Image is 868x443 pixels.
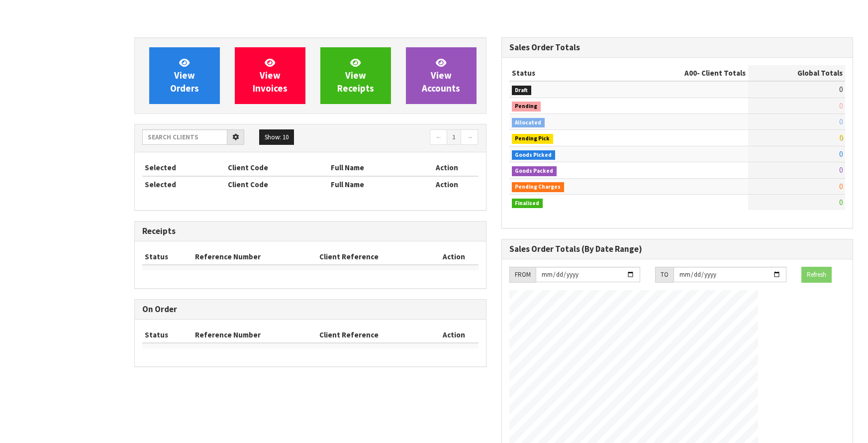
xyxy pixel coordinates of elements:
[684,68,697,78] span: A00
[149,47,220,104] a: ViewOrders
[193,327,317,343] th: Reference Number
[430,249,478,265] th: Action
[839,117,843,126] span: 0
[620,65,748,81] th: - Client Totals
[225,160,329,176] th: Client Code
[512,118,545,128] span: Allocated
[839,85,843,94] span: 0
[509,244,846,254] h3: Sales Order Totals (By Date Range)
[839,101,843,111] span: 0
[512,182,565,192] span: Pending Charges
[317,327,430,343] th: Client Reference
[235,47,305,104] a: ViewInvoices
[416,160,479,176] th: Action
[509,65,620,81] th: Status
[320,47,391,104] a: ViewReceipts
[328,176,416,192] th: Full Name
[512,199,543,209] span: Finalised
[142,327,193,343] th: Status
[512,102,541,111] span: Pending
[142,129,227,145] input: Search clients
[337,57,374,94] span: View Receipts
[801,267,832,283] button: Refresh
[839,133,843,142] span: 0
[839,198,843,207] span: 0
[509,267,536,283] div: FROM
[170,57,199,94] span: View Orders
[225,176,329,192] th: Client Code
[422,57,460,94] span: View Accounts
[142,176,225,192] th: Selected
[317,249,430,265] th: Client Reference
[328,160,416,176] th: Full Name
[142,226,479,236] h3: Receipts
[655,267,674,283] div: TO
[839,149,843,159] span: 0
[253,57,288,94] span: View Invoices
[512,150,556,160] span: Goods Picked
[839,182,843,191] span: 0
[142,160,225,176] th: Selected
[461,129,478,145] a: →
[512,86,532,96] span: Draft
[142,249,193,265] th: Status
[430,327,478,343] th: Action
[193,249,317,265] th: Reference Number
[430,129,447,145] a: ←
[416,176,479,192] th: Action
[512,134,554,144] span: Pending Pick
[509,43,846,52] h3: Sales Order Totals
[406,47,477,104] a: ViewAccounts
[259,129,294,145] button: Show: 10
[839,165,843,175] span: 0
[512,166,557,176] span: Goods Packed
[318,129,479,147] nav: Page navigation
[142,305,479,314] h3: On Order
[748,65,845,81] th: Global Totals
[447,129,461,145] a: 1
